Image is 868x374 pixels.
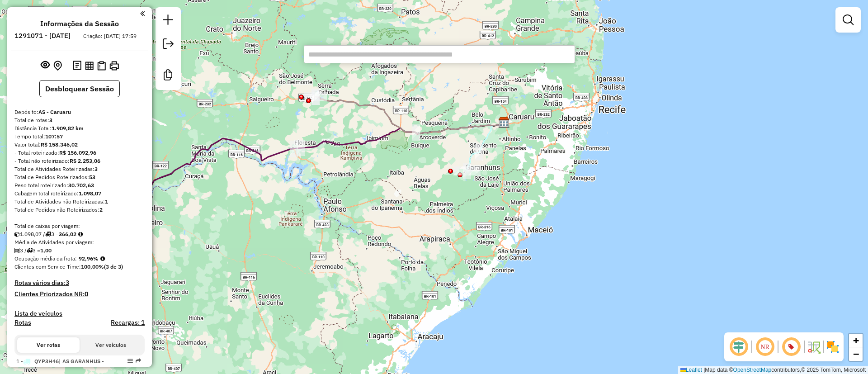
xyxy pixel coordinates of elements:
a: Nova sessão e pesquisa [159,11,177,31]
img: Fluxo de ruas [807,340,821,354]
strong: 3 [49,117,52,123]
em: Rota exportada [136,358,141,364]
div: - Total roteirizado: [14,149,145,157]
strong: 2 [99,206,103,213]
span: 1 - [16,358,104,373]
strong: 53 [89,174,95,180]
div: Map data © contributors,© 2025 TomTom, Microsoft [678,366,868,374]
strong: 92,96% [79,255,99,262]
div: Criação: [DATE] 17:59 [80,32,140,40]
div: Total de Atividades Roteirizadas: [14,165,145,173]
a: Exibir filtros [839,11,857,29]
button: Logs desbloquear sessão [71,59,83,73]
button: Ver rotas [17,337,80,353]
div: Total de Atividades não Roteirizadas: [14,198,145,206]
span: | [703,367,705,373]
span: | AS GARANHUS - SPOTY [16,358,104,373]
a: Zoom out [849,347,863,361]
strong: 100,00% [81,263,104,270]
span: QYP3H46 [34,358,59,365]
div: Total de rotas: [14,116,145,124]
a: Rotas [14,319,31,327]
div: Depósito: [14,108,145,116]
div: 3 / 3 = [14,246,145,255]
img: Exibir/Ocultar setores [826,340,840,354]
strong: 1.909,82 km [52,125,84,132]
div: Peso total roteirizado: [14,181,145,189]
a: Zoom in [849,334,863,347]
span: Ocupação média da frota: [14,255,77,262]
strong: AS - Caruaru [38,109,71,115]
div: Tempo total: [14,133,145,141]
strong: 107:57 [45,133,63,140]
h4: Recargas: 1 [111,319,145,327]
div: 1.098,07 / 3 = [14,230,145,238]
h4: Lista de veículos [14,310,145,317]
em: Opções [127,358,133,364]
strong: (3 de 3) [104,263,123,270]
strong: 1,00 [40,247,52,254]
button: Imprimir Rotas [108,59,121,72]
strong: R$ 158.346,02 [41,141,78,148]
strong: 30.702,63 [68,182,94,189]
button: Ver veículos [80,337,142,353]
strong: 1 [105,198,108,205]
strong: R$ 2.253,06 [70,157,100,164]
img: AS - Caruaru [498,117,510,128]
strong: 1.098,07 [79,190,101,197]
i: Total de Atividades [14,248,20,253]
h4: Clientes Priorizados NR: [14,290,145,298]
div: Valor total: [14,141,145,149]
span: Exibir número da rota [780,336,802,358]
div: Total de Pedidos não Roteirizados: [14,206,145,214]
button: Visualizar relatório de Roteirização [83,59,95,71]
div: Distância Total: [14,124,145,133]
h4: Rotas vários dias: [14,279,145,287]
a: Exportar sessão [159,35,177,55]
div: - Total não roteirizado: [14,157,145,165]
button: Exibir sessão original [39,58,52,73]
h4: Informações da Sessão [40,19,119,28]
div: Total de caixas por viagem: [14,222,145,230]
a: Leaflet [680,367,702,373]
a: Clique aqui para minimizar o painel [140,8,145,19]
strong: 0 [85,290,88,298]
span: Clientes com Service Time: [14,263,81,270]
i: Cubagem total roteirizado [14,232,20,237]
div: Cubagem total roteirizado: [14,189,145,198]
button: Centralizar mapa no depósito ou ponto de apoio [52,59,64,73]
span: + [853,335,859,346]
span: Ocultar NR [754,336,776,358]
span: Ocultar deslocamento [728,336,750,358]
i: Meta Caixas/viagem: 332,62 Diferença: 33,40 [78,232,83,237]
div: Média de Atividades por viagem: [14,238,145,246]
button: Visualizar Romaneio [95,59,108,72]
a: Criar modelo [159,66,177,86]
strong: 3 [94,166,98,172]
i: Total de rotas [27,248,33,253]
em: Média calculada utilizando a maior ocupação (%Peso ou %Cubagem) de cada rota da sessão. Rotas cro... [100,256,105,261]
strong: 366,02 [59,231,76,237]
span: − [853,348,859,360]
strong: 3 [66,279,69,287]
div: Total de Pedidos Roteirizados: [14,173,145,181]
button: Desbloquear Sessão [39,80,120,97]
a: OpenStreetMap [733,367,772,373]
strong: R$ 156.092,96 [59,149,96,156]
h6: 1291071 - [DATE] [14,32,71,40]
i: Total de rotas [45,232,51,237]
